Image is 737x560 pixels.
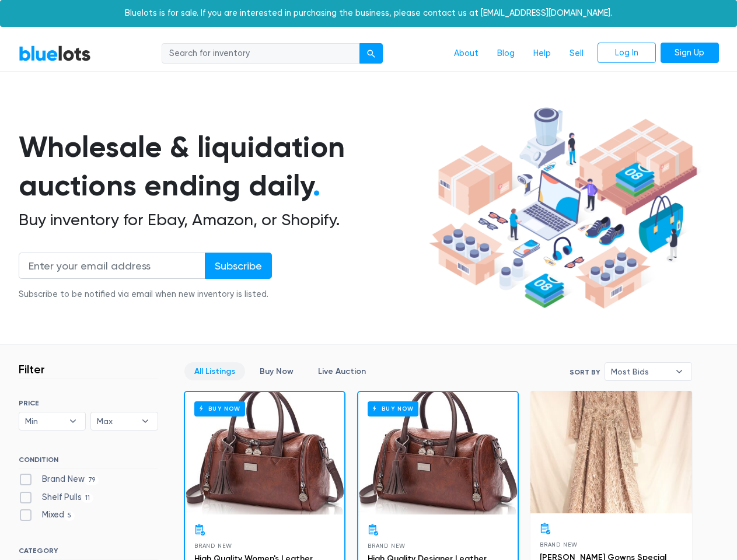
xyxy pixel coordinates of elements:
span: Most Bids [611,363,669,380]
a: Live Auction [308,362,376,380]
h6: CONDITION [19,456,158,468]
h6: CATEGORY [19,547,158,559]
a: Buy Now [358,392,518,514]
a: All Listings [184,362,245,380]
h1: Wholesale & liquidation auctions ending daily [19,128,425,205]
span: Brand New [368,542,406,549]
h6: Buy Now [368,401,418,416]
span: 79 [85,475,99,485]
a: Buy Now [250,362,303,380]
h2: Buy inventory for Ebay, Amazon, or Shopify. [19,210,425,230]
a: Log In [598,43,656,64]
span: Max [97,412,135,430]
h6: Buy Now [194,401,245,416]
a: Help [524,43,560,65]
h3: Filter [19,362,45,376]
input: Search for inventory [162,43,360,64]
div: Subscribe to be notified via email when new inventory is listed. [19,288,272,301]
label: Brand New [19,473,99,486]
b: ▾ [133,412,158,430]
a: About [445,43,488,65]
input: Enter your email address [19,253,205,279]
h6: PRICE [19,399,158,407]
span: Min [25,412,64,430]
span: . [313,168,320,203]
img: hero-ee84e7d0318cb26816c560f6b4441b76977f77a177738b4e94f68c95b2b83dbb.png [425,102,701,314]
b: ▾ [61,412,85,430]
a: Buy Now [185,392,344,514]
label: Mixed [19,509,75,521]
input: Subscribe [205,253,272,279]
label: Shelf Pulls [19,491,94,504]
span: 5 [64,512,75,521]
label: Sort By [570,367,600,377]
a: BlueLots [19,45,91,62]
span: Brand New [194,542,232,549]
b: ▾ [667,363,691,380]
a: Sign Up [661,43,719,64]
a: Blog [488,43,524,65]
span: 11 [82,494,94,503]
a: Sell [560,43,593,65]
span: Brand New [540,541,578,548]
